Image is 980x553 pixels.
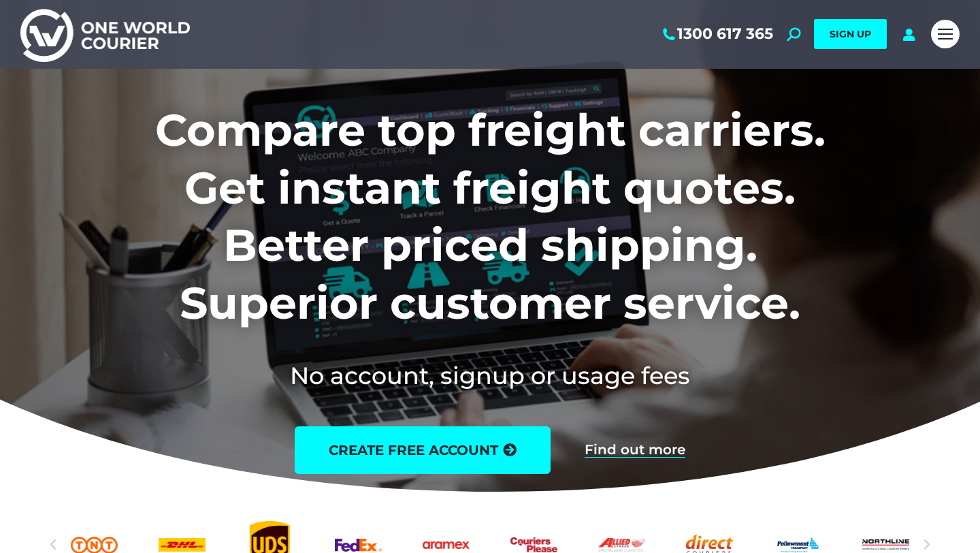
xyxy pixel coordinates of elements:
span: SIGN UP [830,28,871,40]
a: Mobile menu icon [931,20,960,48]
img: One World Courier [20,7,190,62]
h2: No account, signup or usage fees [65,359,915,392]
a: SIGN UP [814,19,887,49]
a: create free account [295,426,551,474]
a: Find out more [585,443,685,458]
h1: Compare top freight carriers. Get instant freight quotes. Better priced shipping. Superior custom... [65,101,915,332]
a: 1300 617 365 [660,25,773,43]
